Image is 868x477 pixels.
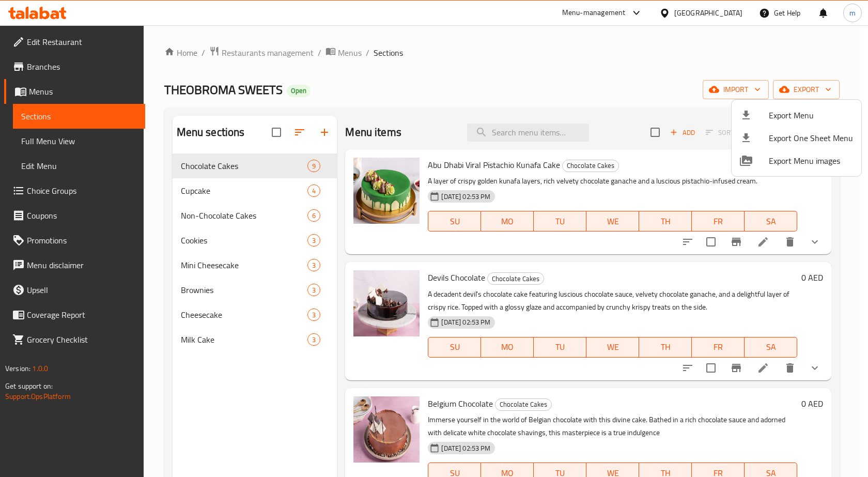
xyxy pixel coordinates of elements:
span: Export One Sheet Menu [769,132,853,144]
li: Export Menu images [732,149,861,172]
li: Export menu items [732,104,861,127]
span: Export Menu [769,109,853,121]
li: Export one sheet menu items [732,127,861,149]
span: Export Menu images [769,155,853,167]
